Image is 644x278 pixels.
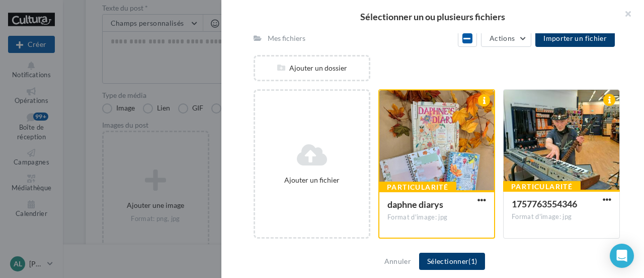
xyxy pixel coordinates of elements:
[543,34,607,42] span: Importer un fichier
[379,182,456,193] div: Particularité
[535,30,615,47] button: Importer un fichier
[468,257,477,265] span: (1)
[387,199,443,210] span: daphne diarys
[268,33,305,43] div: Mes fichiers
[259,175,365,185] div: Ajouter un fichier
[237,12,628,21] h2: Sélectionner un ou plusieurs fichiers
[490,34,515,42] span: Actions
[512,212,611,221] div: Format d'image: jpg
[481,30,531,47] button: Actions
[387,213,486,222] div: Format d'image: jpg
[255,63,369,73] div: Ajouter un dossier
[380,255,415,267] button: Annuler
[512,198,577,209] span: 1757763554346
[610,244,634,268] div: Open Intercom Messenger
[503,181,581,192] div: Particularité
[419,253,485,270] button: Sélectionner(1)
